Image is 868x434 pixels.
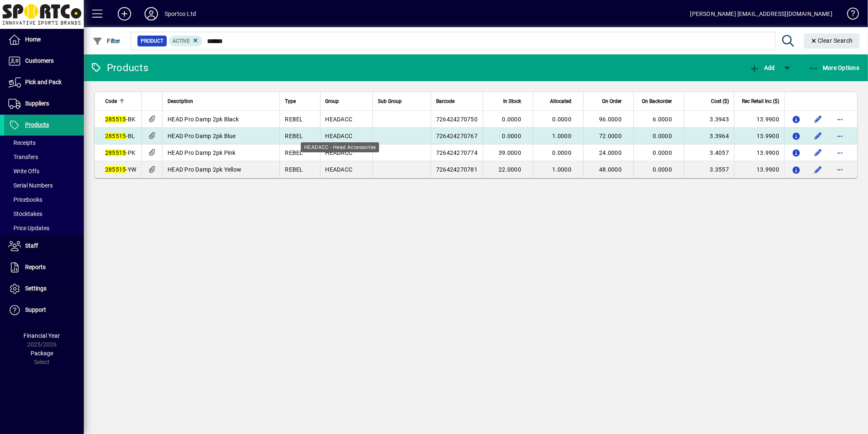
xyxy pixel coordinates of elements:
a: Receipts [4,136,84,150]
span: Suppliers [25,100,49,107]
a: Transfers [4,150,84,164]
div: [PERSON_NAME] [EMAIL_ADDRESS][DOMAIN_NAME] [690,7,832,21]
span: HEAD Pro Damp 2pk Yellow [168,166,241,173]
span: 0.0000 [653,133,672,139]
button: Edit [811,146,825,159]
span: Stocktakes [8,211,42,217]
span: Type [285,97,296,106]
td: 13.9900 [734,161,784,178]
span: Product [141,37,163,45]
span: 72.0000 [599,133,622,139]
button: Edit [811,163,825,176]
span: 48.0000 [599,166,622,173]
span: 6.0000 [653,116,672,123]
div: Sportco Ltd [165,7,196,21]
td: 3.3943 [684,111,734,128]
span: 726424270750 [436,116,478,123]
span: 0.0000 [653,149,672,156]
span: Add [749,64,775,71]
td: 3.3964 [684,128,734,144]
span: Serial Numbers [8,182,53,189]
span: 0.0000 [553,116,572,123]
button: More Options [806,60,862,75]
span: Clear Search [811,37,853,44]
span: Sub Group [378,97,402,106]
span: 1.0000 [553,166,572,173]
button: More options [833,113,847,126]
span: Barcode [436,97,455,106]
span: REBEL [285,149,303,156]
button: Profile [138,6,165,21]
span: Pick and Pack [25,79,62,85]
a: Stocktakes [4,207,84,221]
span: Staff [25,242,38,249]
div: Code [105,97,136,106]
a: Serial Numbers [4,178,84,193]
span: 39.0000 [499,149,521,156]
span: Description [168,97,193,106]
div: Type [285,97,315,106]
div: Description [168,97,274,106]
span: Write Offs [8,168,39,175]
span: 726424270774 [436,149,478,156]
a: Support [4,300,84,321]
em: 285515 [105,116,126,123]
button: Add [747,60,777,75]
span: Allocated [550,97,571,106]
button: Add [111,6,138,21]
a: Write Offs [4,164,84,178]
span: HEAD Pro Damp 2pk Blue [168,133,236,139]
a: Customers [4,51,84,72]
td: 3.3557 [684,161,734,178]
div: Sub Group [378,97,426,106]
div: Group [325,97,367,106]
em: 285515 [105,166,126,173]
span: REBEL [285,133,303,139]
span: HEADACC [325,149,353,156]
span: 0.0000 [502,133,522,139]
span: 1.0000 [553,133,572,139]
button: Edit [811,129,825,143]
span: Cost ($) [711,97,729,106]
a: Price Updates [4,221,84,235]
button: More options [833,163,847,176]
span: 726424270781 [436,166,478,173]
div: Products [90,61,148,74]
span: More Options [809,64,860,71]
span: HEADACC [325,166,353,173]
span: Financial Year [24,332,60,339]
span: Rec Retail Inc ($) [742,97,779,106]
span: Support [25,306,46,313]
span: Active [173,38,190,44]
a: Settings [4,278,84,299]
span: Products [25,121,49,128]
div: In Stock [488,97,529,106]
span: -BL [105,133,135,139]
td: 3.4057 [684,144,734,161]
td: 13.9900 [734,128,784,144]
button: More options [833,146,847,159]
span: Home [25,36,41,43]
em: 285515 [105,133,126,139]
span: Group [325,97,339,106]
span: HEADACC [325,116,353,123]
a: Reports [4,257,84,278]
button: Edit [811,113,825,126]
a: Pick and Pack [4,72,84,93]
button: More options [833,129,847,143]
span: Reports [25,264,46,270]
div: HEADACC - Head Accessories [301,142,379,152]
span: Receipts [8,139,36,146]
span: Filter [93,38,121,44]
span: Code [105,97,117,106]
a: Knowledge Base [841,2,858,29]
span: -BK [105,116,135,123]
span: -PK [105,149,135,156]
span: On Order [602,97,622,106]
span: In Stock [503,97,521,106]
div: Allocated [538,97,579,106]
td: 13.9900 [734,111,784,128]
button: Filter [90,33,123,49]
span: 0.0000 [653,166,672,173]
span: Customers [25,57,54,64]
